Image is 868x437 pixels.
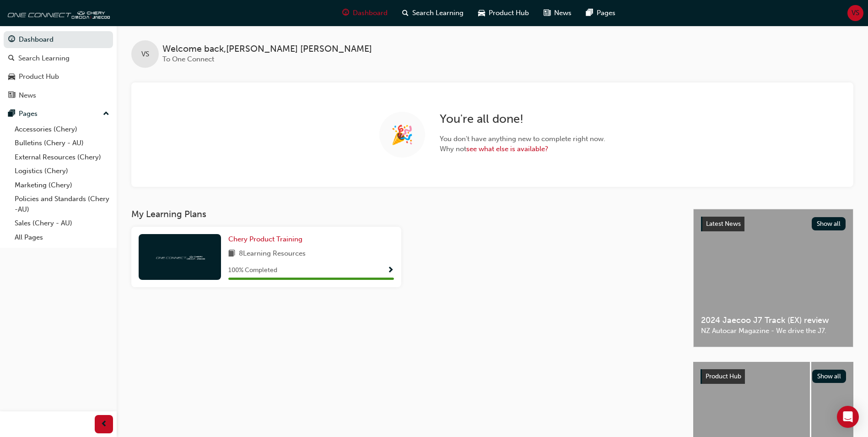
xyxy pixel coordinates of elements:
a: Chery Product Training [228,234,306,245]
button: Show Progress [387,265,394,276]
img: oneconnect [155,252,205,261]
a: news-iconNews [536,4,579,22]
div: Search Learning [18,53,70,64]
a: Latest NewsShow all [701,217,846,231]
h2: You ' re all done! [440,112,605,126]
button: Pages [4,105,113,122]
span: 2024 Jaecoo J7 Track (EX) review [701,315,846,326]
span: 🎉 [391,130,414,140]
span: search-icon [8,55,15,63]
span: NZ Autocar Magazine - We drive the J7. [701,326,846,336]
span: To One Connect [162,55,214,63]
span: car-icon [8,73,15,81]
a: search-iconSearch Learning [395,4,471,22]
a: Product Hub [4,68,113,85]
a: Product HubShow all [701,369,846,384]
span: Pages [597,8,615,18]
span: VS [852,8,859,18]
button: Show all [812,370,846,383]
div: Open Intercom Messenger [837,406,859,428]
span: Product Hub [706,372,741,380]
a: Bulletins (Chery - AU) [11,136,113,150]
a: Marketing (Chery) [11,178,113,192]
span: Product Hub [489,8,529,18]
a: guage-iconDashboard [335,4,395,22]
button: DashboardSearch LearningProduct HubNews [4,29,113,105]
h3: My Learning Plans [131,209,679,219]
span: Search Learning [412,8,464,18]
div: News [19,90,36,101]
span: VS [141,49,149,60]
a: All Pages [11,230,113,245]
span: news-icon [544,7,550,19]
span: prev-icon [101,419,108,430]
button: Show all [812,217,846,230]
span: Why not [440,144,605,154]
span: pages-icon [8,110,15,118]
span: pages-icon [586,7,593,19]
span: guage-icon [8,36,15,44]
span: Chery Product Training [228,235,302,243]
a: pages-iconPages [579,4,623,22]
a: Logistics (Chery) [11,164,113,178]
span: Welcome back , [PERSON_NAME] [PERSON_NAME] [162,44,372,55]
button: VS [847,5,863,21]
div: Pages [19,109,38,119]
span: Dashboard [353,8,388,18]
a: News [4,87,113,104]
a: Accessories (Chery) [11,122,113,137]
span: guage-icon [342,7,349,19]
span: up-icon [103,108,109,120]
a: Latest NewsShow all2024 Jaecoo J7 Track (EX) reviewNZ Autocar Magazine - We drive the J7. [693,209,853,347]
a: Search Learning [4,50,113,67]
a: External Resources (Chery) [11,150,113,164]
span: book-icon [228,248,235,260]
span: Latest News [706,220,741,228]
span: news-icon [8,92,15,100]
a: Policies and Standards (Chery -AU) [11,192,113,216]
span: Show Progress [387,267,394,275]
a: Dashboard [4,31,113,48]
span: 100 % Completed [228,265,277,276]
span: search-icon [402,7,409,19]
img: oneconnect [5,4,110,22]
span: News [554,8,571,18]
a: Sales (Chery - AU) [11,216,113,230]
span: 8 Learning Resources [239,248,306,260]
div: Product Hub [19,71,59,82]
span: car-icon [478,7,485,19]
span: You don ' t have anything new to complete right now. [440,134,605,144]
a: see what else is available? [466,145,548,153]
a: car-iconProduct Hub [471,4,536,22]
